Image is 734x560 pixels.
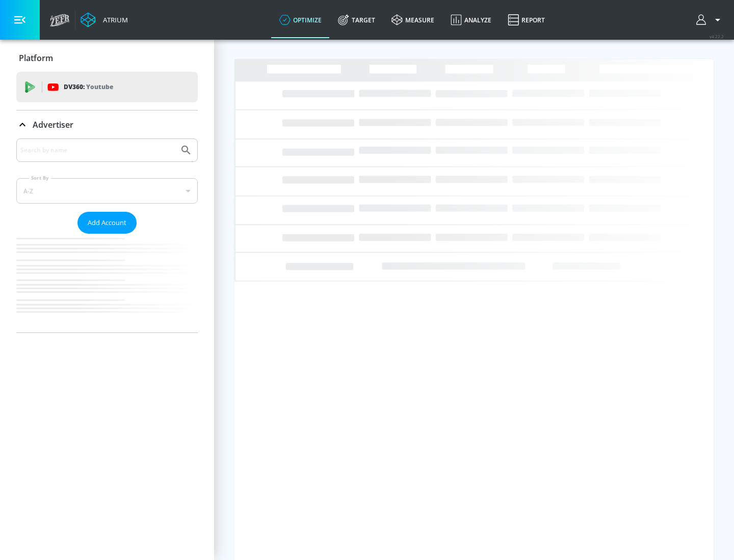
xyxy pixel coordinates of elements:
[16,44,198,72] div: Platform
[86,81,113,92] p: Youtube
[99,15,128,24] div: Atrium
[16,178,198,204] div: A-Z
[77,212,137,234] button: Add Account
[383,2,442,38] a: measure
[33,119,73,130] p: Advertiser
[20,144,175,157] input: Search by name
[88,217,126,229] span: Add Account
[330,2,383,38] a: Target
[81,12,128,27] a: Atrium
[271,2,330,38] a: optimize
[64,81,113,93] p: DV360:
[16,110,198,139] div: Advertiser
[19,52,53,64] p: Platform
[16,138,198,332] div: Advertiser
[16,234,198,332] nav: list of Advertiser
[500,2,553,38] a: Report
[16,72,198,102] div: DV360: Youtube
[29,175,51,181] label: Sort By
[442,2,500,38] a: Analyze
[710,34,724,39] span: v 4.22.2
